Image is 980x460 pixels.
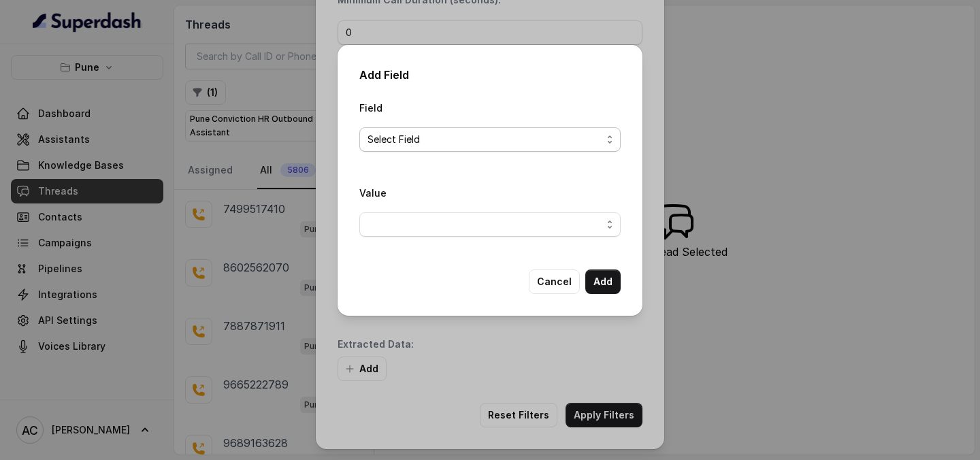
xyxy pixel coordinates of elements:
[529,269,580,294] button: Cancel
[359,127,621,152] button: Select Field
[367,131,602,148] span: Select Field
[585,269,621,294] button: Add
[359,102,382,114] label: Field
[359,187,387,199] label: Value
[359,67,621,83] h2: Add Field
